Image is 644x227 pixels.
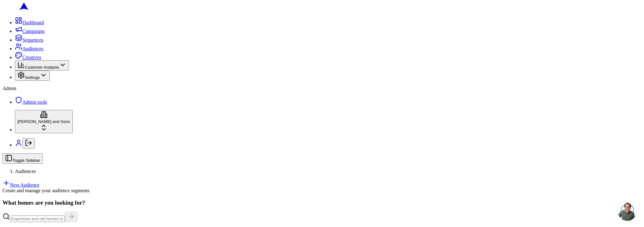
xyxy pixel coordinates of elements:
[15,55,41,60] a: Creatives
[15,60,69,70] button: Customer Analysis
[22,20,44,25] span: Dashboard
[17,119,70,124] span: [PERSON_NAME] and Sons
[2,182,39,188] a: New Audience
[15,46,43,51] a: Audiences
[15,37,43,43] a: Sequences
[618,202,637,221] a: Open chat
[10,216,65,222] input: Expensive and old homes in greater SF Bay Area
[15,169,36,174] span: Audiences
[2,86,642,91] div: Admin
[25,75,40,80] span: Settings
[2,169,642,174] nav: breadcrumb
[25,65,59,70] span: Customer Analysis
[22,29,45,34] span: Campaigns
[15,20,44,25] a: Dashboard
[15,29,45,34] a: Campaigns
[15,110,73,133] button: [PERSON_NAME] and Sons
[12,158,40,163] span: Toggle Sidebar
[2,199,642,206] h3: What homes are you looking for?
[22,99,47,105] span: Admin tools
[22,37,43,43] span: Sequences
[15,70,50,81] button: Settings
[22,55,41,60] span: Creatives
[2,188,642,193] div: Create and manage your audience segments
[22,138,35,148] button: Log out
[15,99,47,105] a: Admin tools
[2,153,43,164] button: Toggle Sidebar
[22,46,43,51] span: Audiences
